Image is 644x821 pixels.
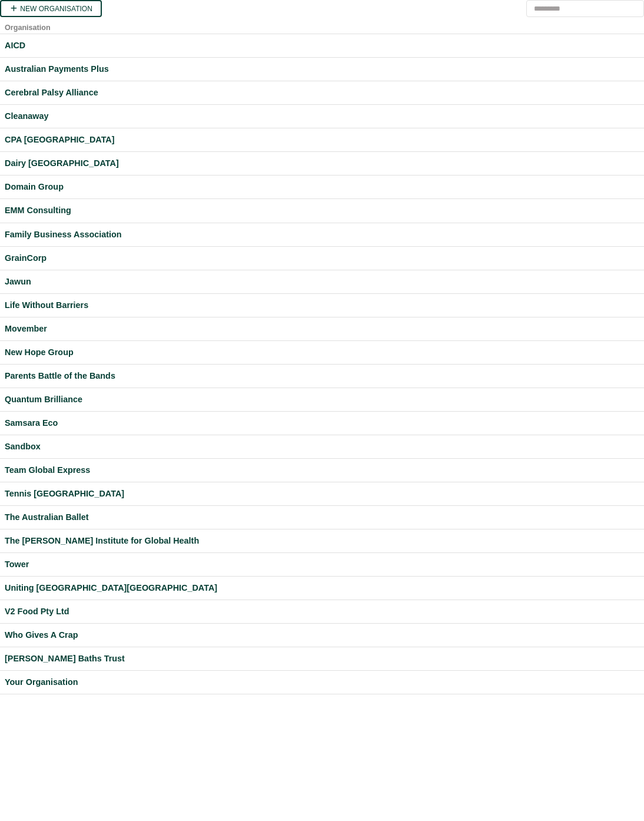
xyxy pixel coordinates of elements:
[5,133,639,147] a: CPA [GEOGRAPHIC_DATA]
[5,534,639,548] a: The [PERSON_NAME] Institute for Global Health
[5,605,639,618] a: V2 Food Pty Ltd
[5,180,639,194] a: Domain Group
[5,251,639,265] a: GrainCorp
[5,299,639,312] a: Life Without Barriers
[5,416,639,430] a: Samsara Eco
[5,346,639,359] a: New Hope Group
[5,440,639,453] a: Sandbox
[5,62,639,76] a: Australian Payments Plus
[5,558,639,571] a: Tower
[5,487,639,501] a: Tennis [GEOGRAPHIC_DATA]
[5,204,639,217] a: EMM Consulting
[5,628,639,642] a: Who Gives A Crap
[5,581,639,595] a: Uniting [GEOGRAPHIC_DATA][GEOGRAPHIC_DATA]
[5,228,639,241] a: Family Business Association
[5,157,639,170] a: Dairy [GEOGRAPHIC_DATA]
[5,511,639,524] a: The Australian Ballet
[5,86,639,100] a: Cerebral Palsy Alliance
[5,275,639,289] a: Jawun
[5,652,639,666] a: [PERSON_NAME] Baths Trust
[5,39,639,52] a: AICD
[5,369,639,383] a: Parents Battle of the Bands
[5,110,639,123] a: Cleanaway
[5,676,639,689] a: Your Organisation
[5,464,639,477] a: Team Global Express
[5,322,639,336] a: Movember
[5,393,639,406] a: Quantum Brilliance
